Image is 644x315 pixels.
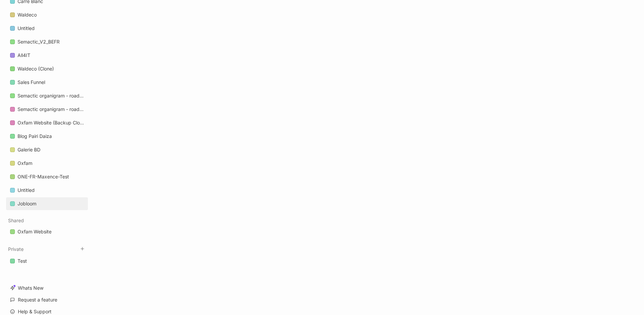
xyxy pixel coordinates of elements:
a: Semactic_V2_BEFR [6,35,88,48]
div: Test [6,255,88,268]
a: Galerie BD [6,143,88,156]
a: Oxfam Website (Backup Clone - [DATE])) [6,116,88,129]
a: Request a feature [6,293,88,306]
div: All4IT [18,51,30,59]
div: Untitled [6,184,88,197]
div: Test [18,257,27,265]
div: Untitled [18,186,35,194]
div: Oxfam Website (Backup Clone - [DATE])) [6,116,88,130]
div: Waldeco (Clone) [18,65,54,73]
a: Waldeco (Clone) [6,62,88,75]
a: Sales Funnel [6,76,88,89]
a: All4IT [6,49,88,62]
a: ONE-FR-Maxence-Test [6,170,88,183]
div: Blog Pairi Daiza [18,132,52,140]
a: Blog Pairi Daiza [6,130,88,143]
a: Semactic organigram - roadmap 2026 (Clone) [6,89,88,102]
div: Oxfam [18,159,32,167]
div: Sales Funnel [18,78,45,86]
a: Jobloom [6,197,88,210]
div: Semactic organigram - roadmap 2025 [18,105,84,113]
div: Oxfam Website (Backup Clone - [DATE])) [18,119,84,127]
div: ONE-FR-Maxence-Test [18,173,69,181]
div: Jobloom [18,200,36,208]
a: Test [6,255,88,267]
div: Semactic_V2_BEFR [18,38,60,46]
div: Private [6,253,88,270]
div: Untitled [18,24,35,32]
div: Semactic organigram - roadmap 2025 [6,103,88,116]
div: All4IT [6,49,88,62]
div: Oxfam Website [18,228,52,236]
a: Untitled [6,184,88,197]
a: Untitled [6,22,88,35]
button: Shared [8,218,24,223]
div: Sales Funnel [6,76,88,89]
div: Oxfam Website [6,225,88,238]
div: Shared [6,223,88,241]
a: Whats New [6,282,88,294]
a: Semactic organigram - roadmap 2025 [6,103,88,116]
a: Waldeco [6,8,88,21]
a: Oxfam Website [6,225,88,238]
div: Galerie BD [18,146,40,154]
div: Jobloom [6,197,88,210]
div: Waldeco (Clone) [6,62,88,76]
div: Semactic organigram - roadmap 2026 (Clone) [6,89,88,103]
div: Waldeco [18,11,37,19]
a: Oxfam [6,157,88,170]
div: Semactic organigram - roadmap 2026 (Clone) [18,92,84,100]
button: Private [8,246,24,252]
